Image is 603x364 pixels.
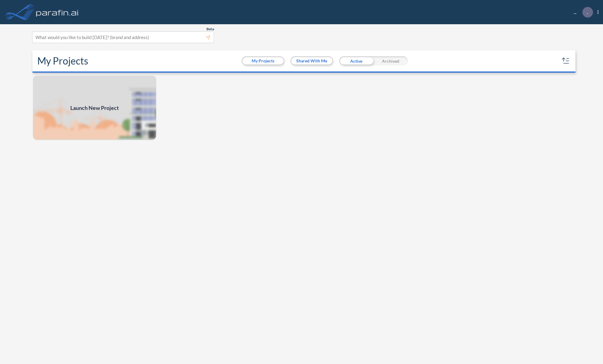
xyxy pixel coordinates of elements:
[32,75,157,141] img: add
[291,57,332,65] button: Shared With Me
[37,55,88,67] h2: My Projects
[339,56,374,65] div: Active
[561,56,571,66] button: sort
[70,104,119,112] span: Launch New Project
[374,56,408,65] div: Archived
[206,27,214,31] span: Beta
[32,75,157,141] a: Launch New Project
[587,9,588,15] p: .
[564,7,598,18] div: ...
[243,57,283,65] button: My Projects
[35,6,80,18] img: logo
